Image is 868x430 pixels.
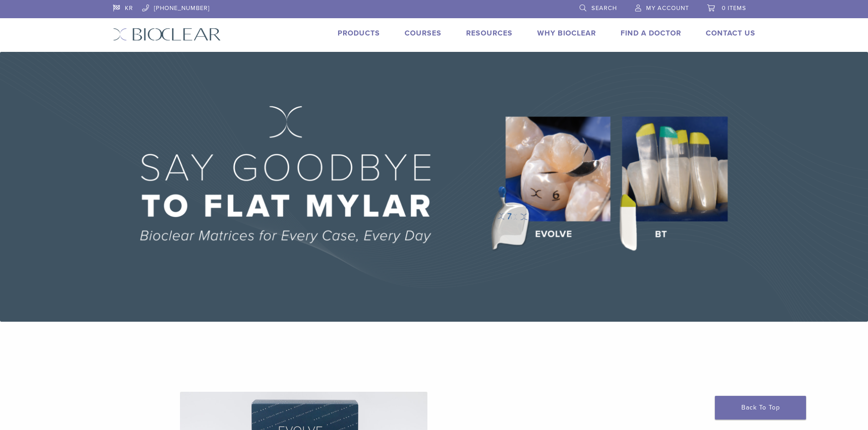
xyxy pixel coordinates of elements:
[113,28,221,41] img: Bioclear
[405,29,442,38] a: Courses
[715,396,806,420] a: Back To Top
[338,29,380,38] a: Products
[591,5,617,12] span: Search
[706,29,755,38] a: Contact Us
[621,29,681,38] a: Find A Doctor
[646,5,689,12] span: My Account
[466,29,513,38] a: Resources
[722,5,746,12] span: 0 items
[537,29,596,38] a: Why Bioclear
